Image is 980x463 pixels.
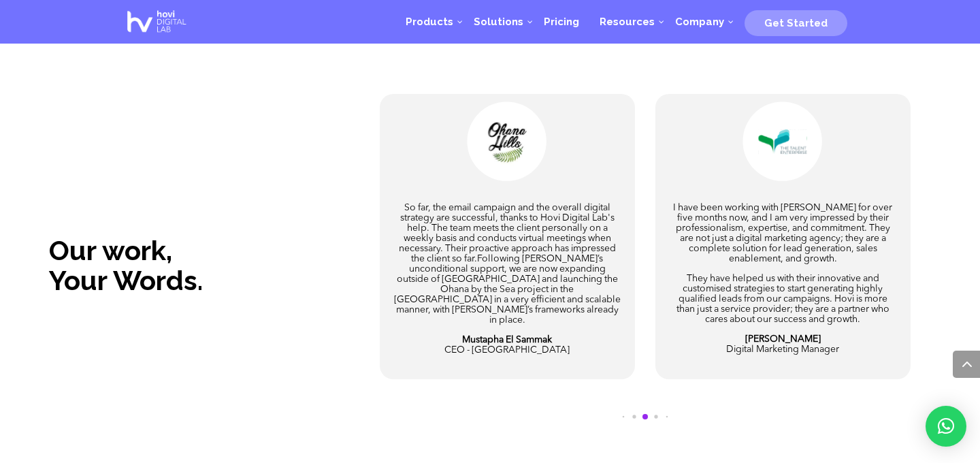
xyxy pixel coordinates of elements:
[474,16,523,28] span: Solutions
[654,415,657,418] span: Go to slide 9
[669,334,897,355] p: Digital Marketing Manager
[589,1,665,42] a: Resources
[463,1,534,42] a: Solutions
[669,203,897,274] p: I have been working with [PERSON_NAME] for over five months now, and I am very impressed by their...
[406,16,453,28] span: Products
[393,203,621,335] p: So far, the email campaign and the overall digital strategy are successful, thanks to Hovi Digita...
[675,16,724,28] span: Company
[745,334,821,344] strong: [PERSON_NAME]
[544,16,579,28] span: Pricing
[393,335,621,355] p: CEO - [GEOGRAPHIC_DATA]
[665,1,734,42] a: Company
[49,236,310,302] h2: Our work, Your Words.
[666,416,668,418] span: Go to slide 10
[534,1,589,42] a: Pricing
[462,335,552,345] strong: Mustapha El Sammak
[600,16,655,28] span: Resources
[623,416,625,418] span: Go to slide 6
[669,274,897,334] p: They have helped us with their innovative and customised strategies to start generating highly qu...
[745,12,847,32] a: Get Started
[764,17,828,29] span: Get Started
[395,1,463,42] a: Products
[642,414,648,419] span: Go to slide 8
[632,415,636,418] span: Go to slide 7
